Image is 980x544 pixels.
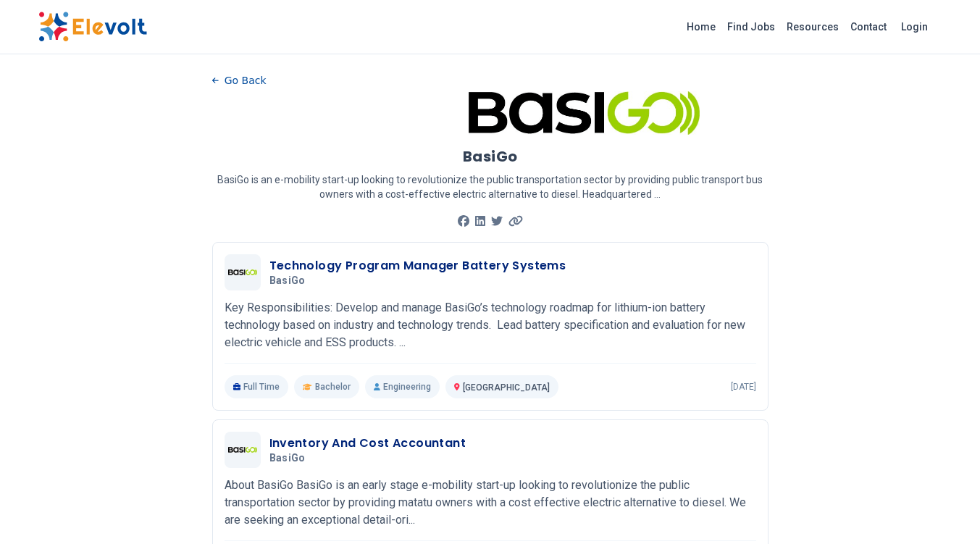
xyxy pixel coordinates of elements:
[463,146,518,167] h1: BasiGo
[845,15,892,38] a: Contact
[269,257,566,275] h3: Technology Program Manager Battery Systems
[269,452,306,465] span: BasiGo
[269,435,466,452] h3: Inventory And Cost Accountant
[225,254,756,398] a: BasiGoTechnology Program Manager Battery SystemsBasiGoKey Responsibilities: Develop and manage Ba...
[212,70,267,91] button: Go Back
[212,172,768,201] p: BasiGo is an e-mobility start-up looking to revolutionize the public transportation sector by pro...
[781,15,845,38] a: Resources
[892,12,937,41] a: Login
[365,375,440,398] p: Engineering
[469,91,700,135] img: BasiGo
[38,12,147,42] img: Elevolt
[721,15,781,38] a: Find Jobs
[463,382,550,393] span: [GEOGRAPHIC_DATA]
[225,477,756,529] p: About BasiGo BasiGo is an early stage e-mobility start-up looking to revolutionize the public tra...
[225,375,289,398] p: Full Time
[225,299,756,351] p: Key Responsibilities: Develop and manage BasiGo’s technology roadmap for lithium-ion battery tech...
[315,381,351,393] span: Bachelor
[731,381,756,393] p: [DATE]
[228,447,257,453] img: BasiGo
[228,269,257,275] img: BasiGo
[681,15,721,38] a: Home
[269,275,306,288] span: BasiGo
